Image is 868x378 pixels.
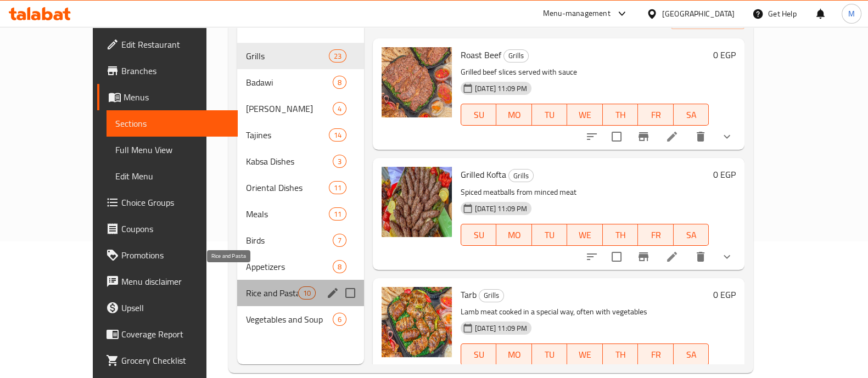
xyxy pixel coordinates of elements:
[572,227,598,243] span: WE
[97,268,238,295] a: Menu disclaimer
[536,347,563,363] span: TU
[97,321,238,347] a: Coverage Report
[607,227,634,243] span: TH
[246,207,329,221] span: Meals
[329,51,346,61] span: 23
[471,83,531,94] span: [DATE] 11:09 PM
[124,91,229,104] span: Menus
[107,110,238,137] a: Sections
[501,347,527,363] span: MO
[461,286,477,303] span: Tarb
[97,58,238,84] a: Branches
[329,209,346,219] span: 11
[246,260,333,273] span: Appetizers
[630,244,657,270] button: Branch-specific-item
[461,224,496,246] button: SU
[848,8,855,20] span: M
[382,47,452,117] img: Roast Beef
[630,123,657,150] button: Branch-specific-item
[121,275,229,288] span: Menu disclaimer
[246,155,333,168] span: Kabsa Dishes
[237,174,364,201] div: Oriental Dishes11
[115,117,229,130] span: Sections
[324,285,341,301] button: edit
[579,244,605,270] button: sort-choices
[461,47,501,63] span: Roast Beef
[246,76,333,89] div: Badawi
[333,155,346,168] div: items
[333,234,346,247] div: items
[333,260,346,273] div: items
[567,343,602,365] button: WE
[333,104,346,114] span: 4
[720,250,733,263] svg: Show Choices
[687,123,714,150] button: delete
[674,104,709,126] button: SA
[461,65,709,79] p: Grilled beef slices served with sauce
[603,104,638,126] button: TH
[237,69,364,95] div: Badawi8
[461,185,709,199] p: Spiced meatballs from minced meat
[329,130,346,140] span: 14
[121,249,229,262] span: Promotions
[713,287,736,302] h6: 0 EGP
[642,227,669,243] span: FR
[674,343,709,365] button: SA
[532,224,567,246] button: TU
[674,224,709,246] button: SA
[607,107,634,123] span: TH
[237,253,364,280] div: Appetizers8
[479,289,503,302] span: Grills
[298,286,316,300] div: items
[246,128,329,142] span: Tajines
[713,167,736,182] h6: 0 EGP
[536,227,563,243] span: TU
[496,104,531,126] button: MO
[496,343,531,365] button: MO
[536,107,563,123] span: TU
[714,123,740,150] button: show more
[97,189,238,216] a: Choice Groups
[543,7,611,20] div: Menu-management
[466,347,492,363] span: SU
[572,347,598,363] span: WE
[504,49,528,62] span: Grills
[461,305,709,319] p: Lamb meat cooked in a special way, often with vegetables
[678,107,704,123] span: SA
[471,323,531,334] span: [DATE] 11:09 PM
[461,166,506,183] span: Grilled Kofta
[333,235,346,246] span: 7
[466,107,492,123] span: SU
[246,181,329,194] div: Oriental Dishes
[115,170,229,183] span: Edit Menu
[532,343,567,365] button: TU
[121,64,229,77] span: Branches
[237,95,364,122] div: [PERSON_NAME]4
[461,104,496,126] button: SU
[567,224,602,246] button: WE
[503,49,529,63] div: Grills
[246,313,333,326] div: Vegetables and Soup
[572,107,598,123] span: WE
[237,201,364,227] div: Meals11
[121,301,229,314] span: Upsell
[246,49,329,63] div: Grills
[333,313,346,326] div: items
[97,31,238,58] a: Edit Restaurant
[382,287,452,357] img: Tarb
[471,204,531,214] span: [DATE] 11:09 PM
[121,328,229,341] span: Coverage Report
[678,227,704,243] span: SA
[237,43,364,69] div: Grills23
[496,224,531,246] button: MO
[662,8,735,20] div: [GEOGRAPHIC_DATA]
[333,262,346,272] span: 8
[642,107,669,123] span: FR
[97,84,238,110] a: Menus
[501,227,527,243] span: MO
[461,343,496,365] button: SU
[508,169,534,182] div: Grills
[121,196,229,209] span: Choice Groups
